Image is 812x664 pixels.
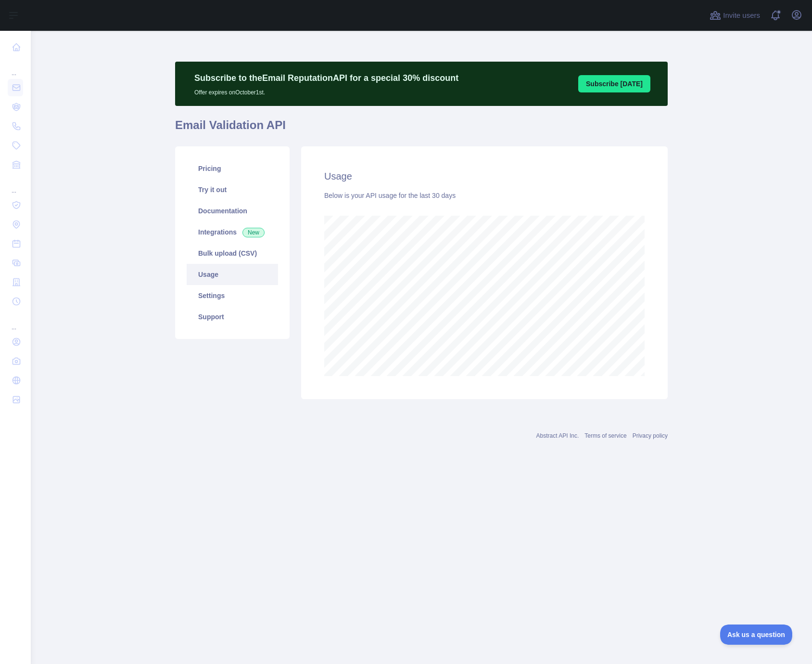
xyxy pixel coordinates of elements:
a: Terms of service [584,432,626,439]
a: Integrations New [187,221,278,243]
div: Below is your API usage for the last 30 days [324,191,645,200]
a: Pricing [187,158,278,179]
a: Documentation [187,200,278,221]
a: Support [187,306,278,327]
span: Invite users [723,10,760,21]
div: ... [8,312,23,331]
p: Subscribe to the Email Reputation API for a special 30 % discount [194,71,458,85]
button: Invite users [708,8,762,23]
a: Abstract API Inc. [536,432,579,439]
button: Subscribe [DATE] [578,75,650,92]
p: Offer expires on October 1st. [194,85,458,96]
a: Usage [187,264,278,285]
iframe: Toggle Customer Support [720,625,793,645]
div: ... [8,58,23,77]
span: New [242,228,265,237]
h2: Usage [324,169,645,183]
div: ... [8,175,23,195]
h1: Email Validation API [175,117,668,141]
a: Privacy policy [633,432,668,439]
a: Try it out [187,179,278,200]
a: Bulk upload (CSV) [187,243,278,264]
a: Settings [187,285,278,306]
